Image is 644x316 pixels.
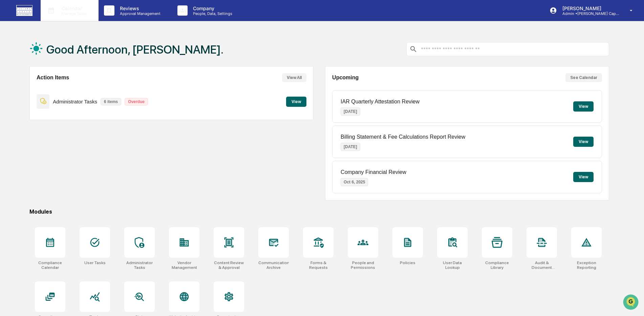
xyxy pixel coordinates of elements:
[341,99,420,105] p: IAR Quarterly Attestation Review
[400,260,415,265] div: Policies
[573,137,594,147] button: View
[101,98,121,105] p: 6 items
[56,5,90,11] p: Calendar
[341,178,368,186] p: Oct 6, 2025
[53,99,97,104] p: Administrator Tasks
[622,294,641,312] iframe: Open customer support
[14,98,43,105] span: Data Lookup
[67,115,82,120] span: Pylon
[557,11,620,16] p: Admin • [PERSON_NAME] Capital
[332,75,359,81] h2: Upcoming
[23,59,86,64] div: We're available if you need us!
[48,115,82,120] a: Powered byPylon
[188,5,236,11] p: Company
[573,101,594,112] button: View
[565,73,602,82] button: See Calendar
[115,54,123,62] button: Start new chat
[124,260,155,270] div: Administrator Tasks
[341,143,360,151] p: [DATE]
[35,260,65,270] div: Compliance Calendar
[573,172,594,182] button: View
[169,260,199,270] div: Vendor Management
[4,96,45,108] a: 🔎Data Lookup
[29,209,609,215] div: Modules
[37,75,69,81] h2: Action Items
[125,98,148,105] p: Overdue
[84,260,106,265] div: User Tasks
[23,52,111,59] div: Start new chat
[7,86,12,92] div: 🖐️
[341,134,465,140] p: Billing Statement & Fee Calculations Report Review
[14,85,44,92] span: Preclearance
[571,260,602,270] div: Exception Reporting
[482,260,512,270] div: Compliance Library
[46,43,223,56] h1: Good Afternoon, [PERSON_NAME].
[49,86,55,92] div: 🗄️
[46,83,87,95] a: 🗄️Attestations
[348,260,378,270] div: People and Permissions
[258,260,289,270] div: Communications Archive
[7,52,19,64] img: 1746055101610-c473b297-6a78-478c-a979-82029cc54cd1
[214,260,244,270] div: Content Review & Approval
[7,99,12,104] div: 🔎
[527,260,557,270] div: Audit & Document Logs
[56,85,84,92] span: Attestations
[303,260,334,270] div: Forms & Requests
[557,5,620,11] p: [PERSON_NAME]
[341,107,360,116] p: [DATE]
[188,11,236,16] p: People, Data, Settings
[286,98,306,104] a: View
[4,83,46,95] a: 🖐️Preclearance
[56,11,90,16] p: Manage Tasks
[16,5,33,16] img: logo
[286,97,306,107] button: View
[7,14,123,25] p: How can we help?
[282,73,306,82] button: View All
[114,5,164,11] p: Reviews
[114,11,164,16] p: Approval Management
[437,260,468,270] div: User Data Lookup
[341,169,406,175] p: Company Financial Review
